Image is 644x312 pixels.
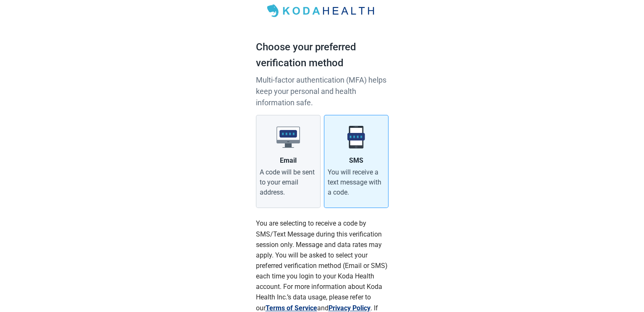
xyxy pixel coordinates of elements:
a: Privacy Policy [329,304,370,312]
div: Email [280,156,297,166]
div: A code will be sent to your email address. [260,167,317,198]
h1: Choose your preferred verification method [256,39,388,74]
div: You will receive a text message with a code. [328,167,385,198]
p: Multi-factor authentication (MFA) helps keep your personal and health information safe. [256,74,388,108]
div: SMS [349,156,363,166]
img: Koda Health [262,2,381,20]
a: Terms of Service [266,304,317,312]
